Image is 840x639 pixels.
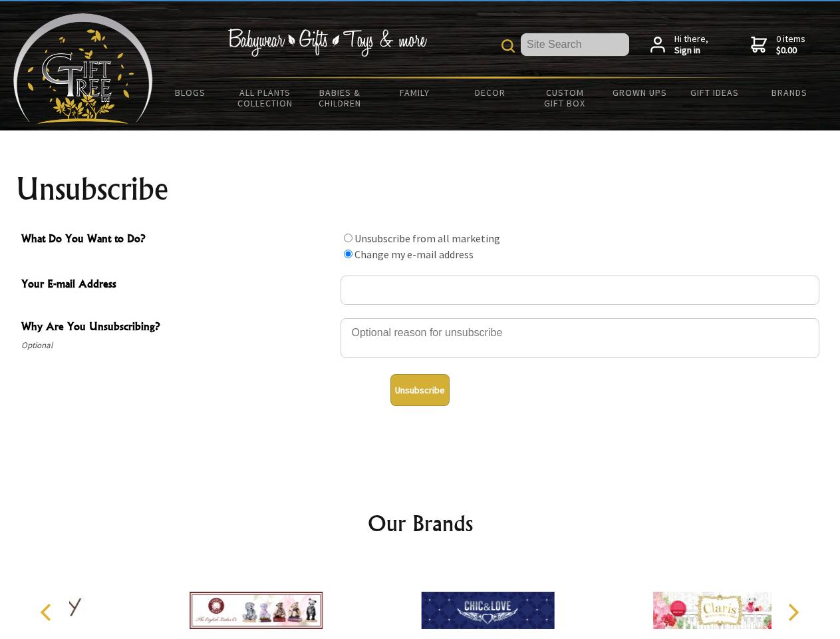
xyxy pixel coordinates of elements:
span: What Do You Want to Do? [21,230,334,250]
span: Your E-mail Address [21,276,334,295]
a: 0 items$0.00 [751,33,805,57]
input: What Do You Want to Do? [344,250,352,258]
span: Hi there, [674,33,708,57]
img: Babyware - Gifts - Toys and more... [13,13,153,124]
label: Change my e-mail address [354,248,474,261]
a: BLOGS [153,79,228,106]
a: Babies & Children [303,79,378,117]
strong: $0.00 [776,45,805,57]
span: Optional [21,337,334,353]
img: product search [501,39,515,53]
a: All Plants Collection [228,79,303,117]
a: Gift Ideas [677,79,752,106]
strong: Sign in [674,45,708,57]
h1: Unsubscribe [16,173,825,205]
input: What Do You Want to Do? [344,234,352,242]
a: Hi there,Sign in [650,33,708,57]
a: Custom Gift Box [527,79,603,117]
input: Your E-mail Address [341,276,819,305]
span: 0 items [776,33,805,57]
h2: Our Brands [27,507,814,539]
button: Unsubscribe [390,374,450,406]
span: Why Are You Unsubscribing? [21,318,334,337]
textarea: Why Are You Unsubscribing? [341,318,819,358]
input: Site Search [521,33,629,56]
img: Babywear - Gifts - Toys & more [227,29,427,57]
a: Family [378,79,453,106]
a: Brands [752,79,827,106]
a: Decor [452,79,527,106]
button: Next [778,598,807,627]
a: Grown Ups [602,79,677,106]
button: Previous [33,598,63,627]
label: Unsubscribe from all marketing [354,232,500,245]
